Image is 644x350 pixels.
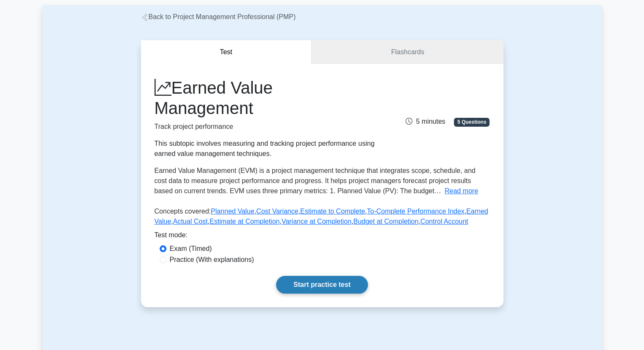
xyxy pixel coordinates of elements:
[173,218,208,225] a: Actual Cost
[276,276,368,294] a: Start practice test
[155,167,475,194] span: Earned Value Management (EVM) is a project management technique that integrates scope, schedule, ...
[420,218,468,225] a: Control Account
[211,208,254,215] a: Planned Value
[406,118,445,125] span: 5 minutes
[300,208,365,215] a: Estimate to Complete
[210,218,279,225] a: Estimate at Completion
[155,78,375,118] h1: Earned Value Management
[155,122,375,132] p: Track project performance
[367,208,464,215] a: To-Complete Performance Index
[454,118,489,126] span: 5 Questions
[170,244,212,254] label: Exam (Timed)
[155,139,375,159] div: This subtopic involves measuring and tracking project performance using earned value management t...
[155,230,490,244] div: Test mode:
[256,208,298,215] a: Cost Variance
[282,218,351,225] a: Variance at Completion
[141,40,312,64] button: Test
[170,255,254,265] label: Practice (With explanations)
[312,40,503,64] a: Flashcards
[141,13,296,20] a: Back to Project Management Professional (PMP)
[445,186,478,196] button: Read more
[155,206,490,230] p: Concepts covered: , , , , , , , , ,
[353,218,418,225] a: Budget at Completion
